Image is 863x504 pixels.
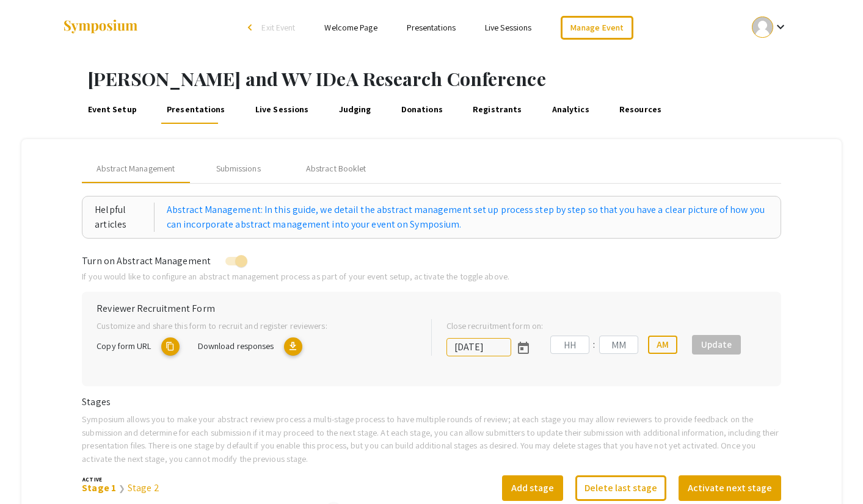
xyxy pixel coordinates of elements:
p: Symposium allows you to make your abstract review process a multi-stage process to have multiple ... [82,412,781,465]
a: Stage 1 [82,481,116,494]
a: Donations [399,95,445,124]
h6: Stages [82,396,781,408]
mat-icon: Export responses [284,337,302,356]
input: Hours [550,336,589,354]
button: Update [692,335,741,355]
img: Symposium by ForagerOne [62,19,139,35]
button: Open calendar [511,335,536,359]
h1: [PERSON_NAME] and WV IDeA Research Conference [87,68,863,90]
a: Presentations [407,22,456,33]
div: Abstract Booklet [306,162,366,175]
span: Abstract Management [96,162,175,175]
a: Event Setup [86,95,139,124]
div: Helpful articles [95,203,155,232]
span: Copy form URL [96,340,151,351]
a: Live Sessions [485,22,531,33]
div: : [589,337,599,352]
a: Analytics [550,95,591,124]
button: Activate next stage [679,475,781,501]
a: Abstract Management: In this guide, we detail the abstract management set up process step by step... [167,203,768,232]
a: Live Sessions [253,95,310,124]
button: Add stage [502,475,563,501]
button: Delete last stage [575,475,666,501]
div: arrow_back_ios [248,24,255,31]
a: Judging [337,95,373,124]
label: Close recruitment form on: [446,319,544,333]
mat-icon: Expand account dropdown [773,20,788,34]
mat-icon: copy URL [161,337,180,356]
a: Stage 2 [128,481,159,494]
span: Download responses [198,340,274,351]
div: Submissions [216,162,261,175]
p: Customize and share this form to recruit and register reviewers: [96,319,411,333]
h6: Reviewer Recruitment Form [96,303,767,314]
span: Exit Event [261,22,295,33]
a: Manage Event [561,16,633,40]
a: Welcome Page [324,22,377,33]
button: AM [648,336,677,354]
a: Registrants [471,95,524,124]
input: Minutes [599,336,638,354]
p: If you would like to configure an abstract management process as part of your event setup, activa... [82,270,781,283]
a: Resources [617,95,664,124]
span: ❯ [118,483,125,494]
span: Turn on Abstract Management [82,254,211,267]
button: Expand account dropdown [739,13,801,41]
a: Presentations [165,95,227,124]
iframe: Chat [9,449,52,495]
